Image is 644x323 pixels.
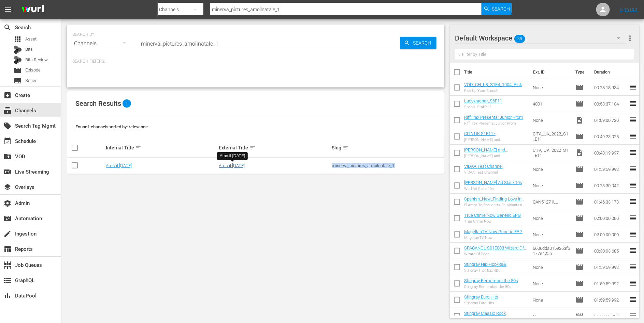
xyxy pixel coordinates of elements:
[629,214,637,222] span: reorder
[25,67,41,74] span: Episode
[464,213,521,218] a: True Crime Now Generic EPG
[591,177,629,194] td: 00:23:30.042
[3,122,12,130] span: Search Tag Mgmt
[455,29,627,48] div: Default Workspace
[249,145,256,151] span: sort
[3,230,12,238] span: Ingestion
[530,259,573,275] td: None
[629,263,637,271] span: reorder
[3,23,12,32] span: Search
[3,261,12,269] span: Job Queues
[530,275,573,292] td: None
[123,99,131,108] span: 1
[629,132,637,140] span: reorder
[629,312,637,320] span: reorder
[591,145,629,161] td: 00:43:19.997
[16,2,49,18] img: ans4CAIJ8jUAAAAAAAAAAAAAAAAAAAAAAAAgQb4GAAAAAAAAAAAAAAAAAAAAAAAAJMjXAAAAAAAAAAAAAAAAAAAAAAAAgAT5G...
[464,82,525,92] a: VOD_CH_LB_S1E4_1004_PickUpYourBrunch
[575,100,584,108] span: Episode
[14,46,22,54] div: Bits
[14,56,22,64] div: Bits Review
[530,292,573,308] td: None
[575,83,584,92] span: Episode
[530,145,573,161] td: CITA_UK_2022_S1_E11
[629,148,637,157] span: reorder
[629,83,637,91] span: reorder
[626,34,634,42] span: more_vert
[135,145,141,151] span: sort
[464,187,527,191] div: Wurl Ad Slate 10s
[575,247,584,255] span: Episode
[400,37,437,49] button: Search
[575,214,584,222] span: Episode
[571,63,590,82] th: Type
[530,243,573,259] td: 6606dda0159263f5177e425b
[629,246,637,255] span: reorder
[464,219,521,224] div: True Crime Now
[530,112,573,128] td: None
[629,279,637,287] span: reorder
[591,79,629,96] td: 00:28:18.934
[575,198,584,206] span: Episode
[629,230,637,238] span: reorder
[530,128,573,145] td: CITA_UK_2022_S1_E11
[575,230,584,239] span: Episode
[575,263,584,271] span: Episode
[464,180,525,195] a: [PERSON_NAME] Ad Slate 10s ([PERSON_NAME] Ad Slate 10s (00:30:00))
[464,203,527,207] div: El Amor Te Encuentra En Mountain View
[530,161,573,177] td: None
[464,245,527,256] a: SPACANGL S01E003 Wizard Of Eden
[25,56,48,63] span: Bits Review
[464,154,527,158] div: [PERSON_NAME] and [PERSON_NAME]
[590,63,631,82] th: Duration
[575,149,584,157] span: Video
[629,116,637,124] span: reorder
[575,296,584,304] span: Episode
[591,292,629,308] td: 01:59:59.992
[464,170,503,175] div: VIDAA Test Channel
[464,285,518,289] div: Stingray Remember the 80s
[620,7,638,12] a: Sign Out
[629,165,637,173] span: reorder
[106,163,132,168] a: Amo il [DATE]
[591,275,629,292] td: 01:59:59.992
[629,181,637,189] span: reorder
[3,152,12,161] span: VOD
[14,66,22,75] span: Episode
[72,34,132,53] div: Channels
[591,226,629,243] td: 02:00:00.000
[464,138,527,142] div: [PERSON_NAME] and [PERSON_NAME]
[14,35,22,43] span: Asset
[530,210,573,226] td: None
[482,3,512,15] button: Search
[575,165,584,173] span: Episode
[575,279,584,288] span: Episode
[591,243,629,259] td: 00:30:03.685
[3,107,12,115] span: Channels
[464,301,498,305] div: Stingray Euro Hits
[3,91,12,99] span: Create
[591,210,629,226] td: 02:00:00.000
[530,96,573,112] td: 4001
[220,153,245,159] div: Amo il [DATE]
[25,77,38,84] span: Series
[530,177,573,194] td: None
[25,36,37,43] span: Asset
[4,5,12,14] span: menu
[629,295,637,304] span: reorder
[464,268,506,273] div: Stingray Hip-Hop/R&B
[410,37,437,49] span: Search
[464,121,523,126] div: RiffTrax Presents: Junior Prom
[75,124,148,129] span: Found 1 channels sorted by: relevance
[464,131,516,141] a: CITA UK S1E11 - [PERSON_NAME] and Belle
[3,276,12,285] span: GraphQL
[575,132,584,141] span: Episode
[464,278,518,283] a: Stingray Remember the 80s
[530,194,573,210] td: CAN51271LL
[3,199,12,207] span: Admin
[464,105,502,109] div: Special Staffel 6
[3,214,12,223] span: Automation
[591,259,629,275] td: 01:59:59.992
[464,63,529,82] th: Title
[575,312,584,320] span: Episode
